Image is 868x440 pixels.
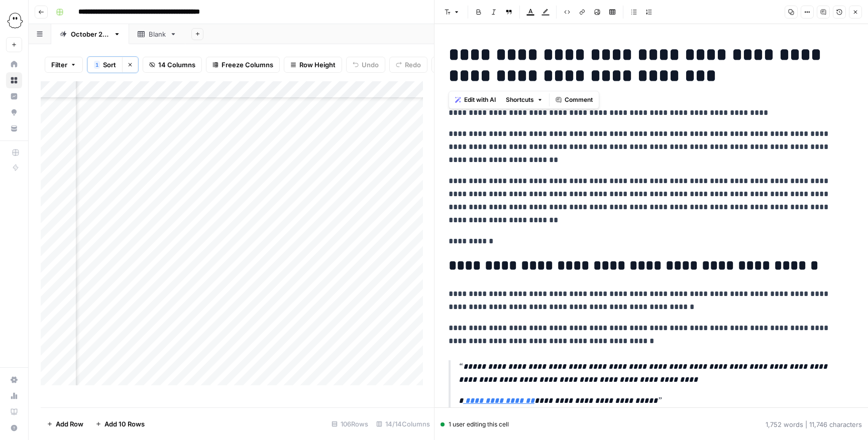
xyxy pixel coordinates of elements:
div: Blank [149,29,166,39]
button: Shortcuts [502,93,547,106]
span: Add 10 Rows [104,419,145,429]
button: Workspace: PhantomBuster [6,8,22,33]
button: Comment [552,93,597,106]
span: 1 [95,61,98,69]
button: Add Row [41,416,89,432]
span: Sort [103,60,116,70]
button: Undo [346,57,385,73]
span: Comment [565,95,593,104]
button: Filter [45,57,83,73]
a: Browse [6,72,22,88]
a: Blank [129,24,185,44]
div: 1,752 words | 11,746 characters [766,419,862,429]
button: Help + Support [6,420,22,436]
a: Your Data [6,120,22,136]
button: Redo [389,57,427,73]
span: Filter [51,60,67,70]
span: Add Row [56,419,83,429]
a: Usage [6,388,22,404]
span: Redo [405,60,421,70]
button: 14 Columns [143,57,202,73]
a: Opportunities [6,104,22,120]
span: Freeze Columns [222,60,273,70]
div: 14/14 Columns [372,416,434,432]
a: Insights [6,88,22,104]
div: 1 [94,61,100,69]
span: Row Height [299,60,336,70]
button: Edit with AI [451,93,500,106]
div: 106 Rows [328,416,372,432]
span: Shortcuts [506,95,534,104]
div: 1 user editing this cell [441,420,509,429]
a: Settings [6,372,22,388]
span: Undo [362,60,379,70]
a: Learning Hub [6,404,22,420]
button: Add 10 Rows [89,416,151,432]
span: Edit with AI [464,95,496,104]
img: PhantomBuster Logo [6,12,24,30]
button: Row Height [284,57,342,73]
div: [DATE] edits [71,29,110,39]
span: 14 Columns [158,60,195,70]
button: Freeze Columns [206,57,280,73]
a: [DATE] edits [51,24,129,44]
button: 1Sort [87,57,122,73]
a: Home [6,56,22,72]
